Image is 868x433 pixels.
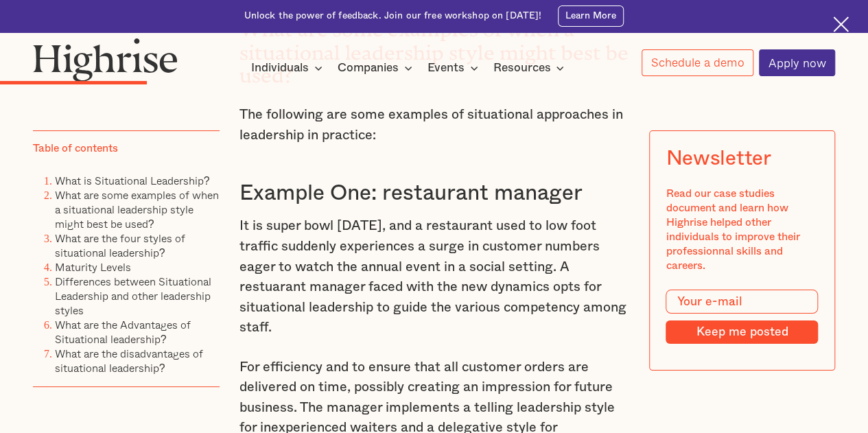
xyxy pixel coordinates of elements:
[666,147,771,170] div: Newsletter
[338,60,399,76] div: Companies
[558,5,624,27] a: Learn More
[338,60,417,76] div: Companies
[666,290,818,314] input: Your e-mail
[642,49,753,76] a: Schedule a demo
[55,345,203,376] a: What are the disadvantages of situational leadership?
[244,10,542,23] div: Unlock the power of feedback. Join our free workshop on [DATE]!
[666,187,818,273] div: Read our case studies document and learn how Highrise helped other individuals to improve their p...
[833,16,849,32] img: Cross icon
[759,49,835,76] a: Apply now
[55,230,185,261] a: What are the four styles of situational leadership?
[251,60,309,76] div: Individuals
[55,273,211,318] a: Differences between Situational Leadership and other leadership styles
[55,259,131,275] a: Maturity Levels
[251,60,327,76] div: Individuals
[493,60,550,76] div: Resources
[493,60,568,76] div: Resources
[666,320,818,343] input: Keep me posted
[239,216,629,338] p: It is super bowl [DATE], and a restaurant used to low foot traffic suddenly experiences a surge i...
[427,60,465,76] div: Events
[427,60,482,76] div: Events
[33,38,178,82] img: Highrise logo
[239,105,629,145] p: The following are some examples of situational approaches in leadership in practice:
[239,180,629,207] h3: Example One: restaurant manager
[55,316,191,347] a: What are the Advantages of Situational leadership?
[55,172,210,189] a: What is Situational Leadership?
[33,141,118,156] div: Table of contents
[55,187,219,232] a: What are some examples of when a situational leadership style might best be used?
[666,290,818,344] form: Modal Form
